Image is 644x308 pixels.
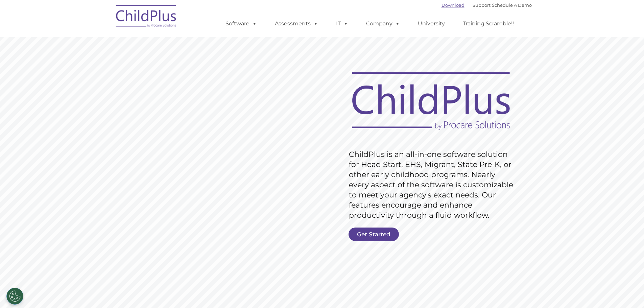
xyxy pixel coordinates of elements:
[456,17,521,30] a: Training Scramble!!
[6,288,23,305] button: Cookies Settings
[442,2,464,8] a: Download
[473,2,491,8] a: Support
[113,0,180,34] img: ChildPlus by Procare Solutions
[349,149,517,220] rs-layer: ChildPlus is an all-in-one software solution for Head Start, EHS, Migrant, State Pre-K, or other ...
[359,17,407,30] a: Company
[219,17,264,30] a: Software
[349,228,399,241] a: Get Started
[329,17,355,30] a: IT
[411,17,452,30] a: University
[492,2,532,8] a: Schedule A Demo
[442,2,532,8] font: |
[268,17,325,30] a: Assessments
